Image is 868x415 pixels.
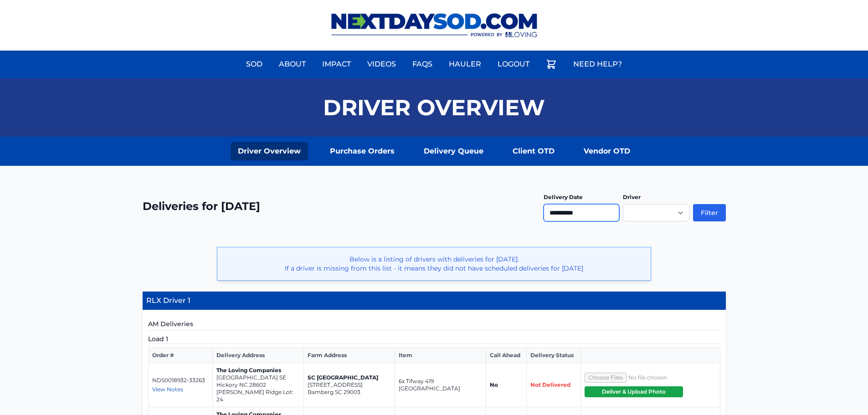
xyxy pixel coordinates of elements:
p: Below is a listing of drivers with deliveries for [DATE]. If a driver is missing from this list -... [225,255,643,273]
p: Bamberg SC 29003 [308,389,391,396]
a: Need Help? [568,53,627,75]
a: Vendor OTD [576,142,637,160]
th: Farm Address [304,348,395,363]
th: Item [395,348,486,363]
span: Not Delivered [530,381,570,388]
a: Hauler [443,53,487,75]
strong: No [490,381,498,388]
h4: RLX Driver 1 [143,292,726,310]
label: Delivery Date [544,194,583,200]
th: Order # [148,348,213,363]
p: [GEOGRAPHIC_DATA] SE [216,374,300,381]
input: Use the arrow keys to pick a date [544,204,619,221]
a: Logout [492,53,535,75]
a: Client OTD [505,142,562,160]
a: Videos [362,53,401,75]
th: Call Ahead [486,348,527,363]
td: 6x Tifway 419 [GEOGRAPHIC_DATA] [395,363,486,407]
th: Delivery Address [213,348,304,363]
h5: AM Deliveries [148,319,720,331]
a: FAQs [407,53,438,75]
p: NDS0018932-33263 [152,377,209,384]
h2: Deliveries for [DATE] [143,199,260,214]
a: Impact [317,53,356,75]
p: SC [GEOGRAPHIC_DATA] [308,374,391,381]
p: The Loving Companies [216,367,300,374]
h5: Load 1 [148,334,720,344]
p: [PERSON_NAME] Ridge Lot: 24 [216,389,300,403]
h1: Driver Overview [323,97,545,118]
th: Delivery Status [527,348,581,363]
a: Driver Overview [231,142,308,160]
span: View Notes [152,386,183,393]
button: Deliver & Upload Photo [585,386,683,397]
p: [STREET_ADDRESS] [308,381,391,389]
a: Sod [241,53,268,75]
p: Hickory NC 28602 [216,381,300,389]
label: Driver [623,194,641,200]
button: Filter [693,204,726,221]
a: Purchase Orders [323,142,402,160]
a: About [273,53,311,75]
a: Delivery Queue [416,142,491,160]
